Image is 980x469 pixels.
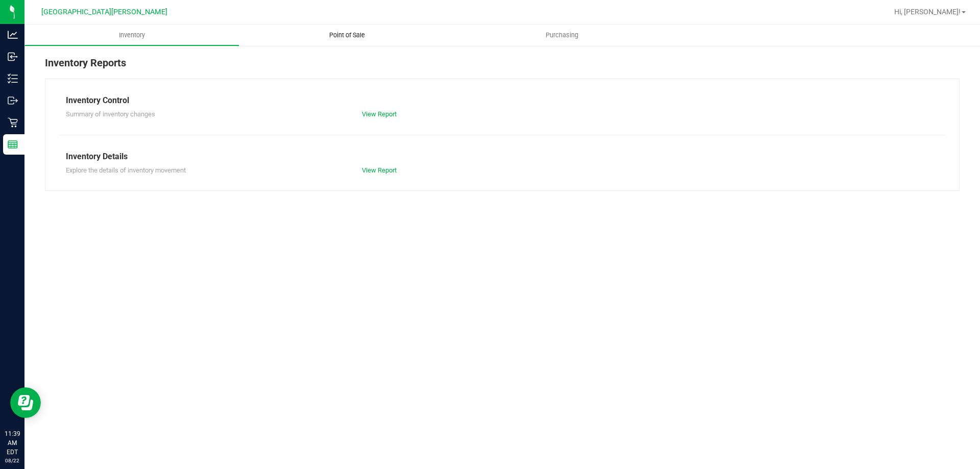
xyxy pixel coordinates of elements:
a: View Report [362,110,397,118]
inline-svg: Inbound [8,52,18,62]
span: Inventory [105,31,159,40]
div: Inventory Control [66,94,939,107]
a: View Report [362,166,397,174]
span: Explore the details of inventory movement [66,166,186,174]
inline-svg: Outbound [8,95,18,106]
p: 08/22 [5,457,20,464]
inline-svg: Reports [8,139,18,150]
inline-svg: Analytics [8,30,18,40]
a: Purchasing [454,24,669,46]
a: Point of Sale [239,24,454,46]
p: 11:39 AM EDT [5,429,20,457]
span: Point of Sale [315,31,379,40]
a: Inventory [24,24,239,46]
iframe: Resource center [10,387,41,418]
div: Inventory Reports [45,55,960,79]
span: [GEOGRAPHIC_DATA][PERSON_NAME] [41,8,167,16]
inline-svg: Retail [8,117,18,128]
span: Purchasing [532,31,592,40]
span: Summary of inventory changes [66,110,155,118]
div: Inventory Details [66,151,939,163]
span: Hi, [PERSON_NAME]! [894,8,961,16]
inline-svg: Inventory [8,73,18,84]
